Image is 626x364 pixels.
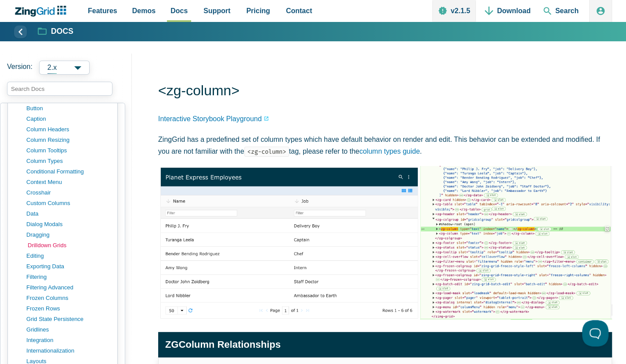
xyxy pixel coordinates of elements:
a: column headers [26,124,110,135]
span: Features [88,5,117,17]
a: editing [26,251,110,261]
iframe: Toggle Customer Support [582,320,608,346]
a: crosshair [26,187,110,198]
label: Versions [7,61,125,75]
a: column types guide [359,148,420,155]
a: frozen columns [26,293,110,303]
a: Docs [38,26,73,37]
a: column tooltips [26,145,110,156]
a: frozen rows [26,303,110,314]
a: column resizing [26,135,110,145]
span: Pricing [246,5,270,17]
img: Image of the DOM relationship for the zg-column web component tag [158,166,612,320]
a: column types [26,156,110,166]
a: Interactive Storybook Playground [158,113,269,125]
h1: <zg-column> [158,82,612,101]
span: Contact [286,5,312,17]
strong: Docs [51,28,73,36]
a: context menu [26,177,110,187]
a: caption [26,114,110,124]
a: data [26,209,110,219]
a: filtering advanced [26,282,110,293]
a: button [26,103,110,114]
a: internationalization [26,346,110,356]
caption: ZGColumn Relationships [158,332,612,357]
span: Docs [170,5,188,17]
span: Support [203,5,230,17]
span: Demos [132,5,156,17]
a: exporting data [26,261,110,272]
a: drilldown grids [28,240,112,251]
a: gridlines [26,324,110,335]
input: search input [7,82,112,96]
a: ZingChart Logo. Click to return to the homepage [14,6,71,17]
a: custom columns [26,198,110,209]
code: <zg-column> [244,147,289,157]
a: conditional formatting [26,166,110,177]
a: integration [26,335,110,346]
a: dialog modals [26,219,110,230]
a: grid state persistence [26,314,110,324]
a: dragging [26,230,110,240]
a: filtering [26,272,110,282]
span: Version: [7,61,33,75]
p: ZingGrid has a predefined set of column types which have default behavior on render and edit. Thi... [158,133,612,157]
